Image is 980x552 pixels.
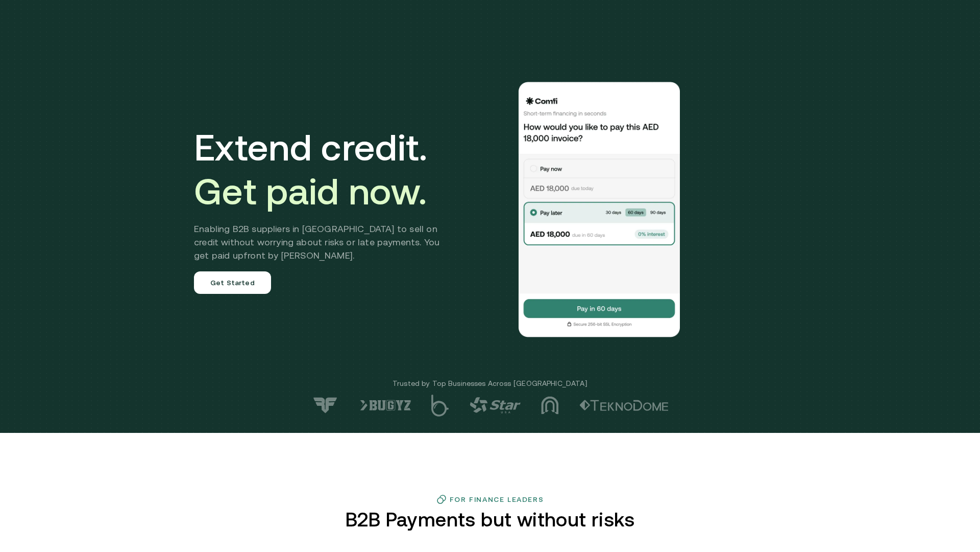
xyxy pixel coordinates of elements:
[194,222,455,262] h2: Enabling B2B suppliers in [GEOGRAPHIC_DATA] to sell on credit without worrying about risks or lat...
[341,509,639,531] h2: B2B Payments but without risks
[194,271,271,294] a: Get Started
[470,397,521,413] img: logo-4
[194,170,427,212] span: Get paid now.
[360,400,411,411] img: logo-6
[450,495,544,503] h3: For Finance Leaders
[518,82,681,337] img: Would you like to pay this AED 18,000.00 invoice?
[579,400,669,411] img: logo-2
[541,396,559,415] img: logo-3
[194,125,455,213] h1: Extend credit.
[436,494,447,504] img: finance
[311,397,339,414] img: logo-7
[431,395,449,417] img: logo-5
